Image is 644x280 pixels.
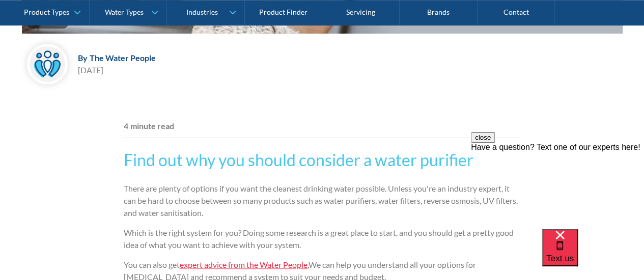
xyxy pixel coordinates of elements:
[130,120,174,132] div: minute read
[26,26,103,36] div: 域名: [DOMAIN_NAME]
[542,229,644,280] iframe: podium webchat widget bubble
[78,64,156,76] div: [DATE]
[24,8,69,17] div: Product Types
[186,8,217,17] div: Industries
[124,227,521,251] p: Which is the right system for you? Doing some research is a great place to start, and you should ...
[90,53,156,63] div: The Water People
[124,182,521,219] p: There are plenty of options if you want the cleanest drinking water possible. Unless you're an in...
[471,132,644,242] iframe: podium webchat widget prompt
[52,61,78,68] div: 域名概述
[124,148,521,172] h2: Find out why you should consider a water purifier
[105,8,144,17] div: Water Types
[78,53,88,63] div: By
[104,60,112,68] img: tab_keywords_by_traffic_grey.svg
[180,260,309,269] a: expert advice from the Water People.
[41,60,49,68] img: tab_domain_overview_orange.svg
[124,120,128,132] div: 4
[115,61,167,68] div: 关键词（按流量）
